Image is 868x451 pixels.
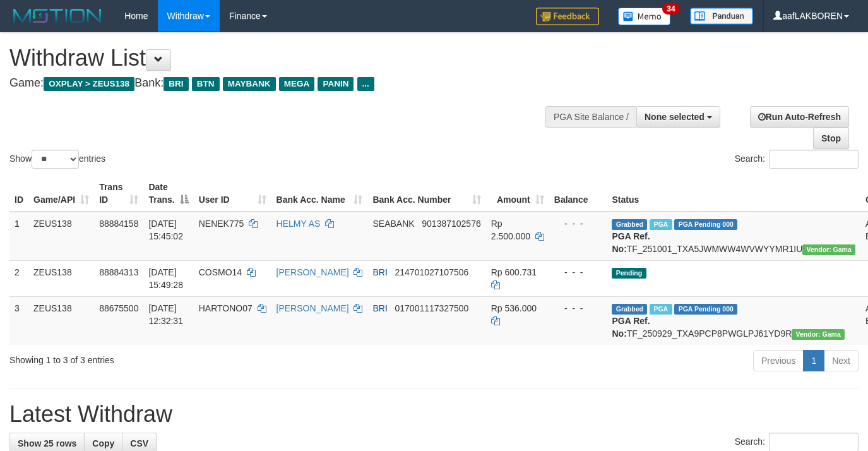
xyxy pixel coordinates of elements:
[9,349,352,366] div: Showing 1 to 3 of 3 entries
[645,112,705,122] span: None selected
[163,77,188,91] span: BRI
[395,267,468,277] span: Copy 214701027107506 to clipboard
[9,296,28,345] td: 3
[372,219,414,229] span: SEABANK
[636,106,720,128] button: None selected
[554,266,602,279] div: - - -
[422,219,480,229] span: Copy 901387102576 to clipboard
[674,304,737,315] span: PGA Pending
[491,219,530,241] span: Rp 2.500.000
[18,438,76,448] span: Show 25 rows
[271,176,368,212] th: Bank Acc. Name: activate to sort column ascending
[32,150,79,169] select: Showentries
[650,219,672,230] span: Marked by aafanarl
[750,106,849,128] a: Run Auto-Refresh
[367,176,485,212] th: Bank Acc. Number: activate to sort column ascending
[486,176,549,212] th: Amount: activate to sort column ascending
[607,176,860,212] th: Status
[813,128,849,149] a: Stop
[199,267,242,277] span: COSMO14
[194,176,271,212] th: User ID: activate to sort column ascending
[607,296,860,345] td: TF_250929_TXA9PCP8PWGLPJ61YD9R
[148,219,183,241] span: [DATE] 15:45:02
[803,350,824,371] a: 1
[279,77,315,91] span: MEGA
[148,267,183,290] span: [DATE] 15:49:28
[28,212,94,261] td: ZEUS138
[318,77,354,91] span: PANIN
[674,219,737,230] span: PGA Pending
[549,176,607,212] th: Balance
[769,150,859,169] input: Search:
[753,350,804,371] a: Previous
[192,77,220,91] span: BTN
[28,296,94,345] td: ZEUS138
[650,304,672,315] span: Marked by aaftrukkakada
[9,176,28,212] th: ID
[9,45,566,71] h1: Withdraw List
[372,267,387,277] span: BRI
[372,303,387,313] span: BRI
[99,303,138,313] span: 88675500
[276,303,349,313] a: [PERSON_NAME]
[44,77,134,91] span: OXPLAY > ZEUS138
[607,212,860,261] td: TF_251001_TXA5JWMWW4WVWYYMR1IU
[223,77,276,91] span: MAYBANK
[28,176,94,212] th: Game/API: activate to sort column ascending
[28,260,94,296] td: ZEUS138
[491,267,537,277] span: Rp 600.731
[824,350,859,371] a: Next
[130,438,148,448] span: CSV
[199,303,253,313] span: HARTONO07
[9,212,28,261] td: 1
[92,438,114,448] span: Copy
[536,8,599,25] img: Feedback.jpg
[9,6,105,25] img: MOTION_logo.png
[99,219,138,229] span: 88884158
[792,329,845,340] span: Vendor URL: https://trx31.1velocity.biz
[276,219,321,229] a: HELMY AS
[612,219,647,230] span: Grabbed
[545,106,636,128] div: PGA Site Balance /
[491,303,537,313] span: Rp 536.000
[9,402,859,427] h1: Latest Withdraw
[276,267,349,277] a: [PERSON_NAME]
[802,244,855,255] span: Vendor URL: https://trx31.1velocity.biz
[148,303,183,326] span: [DATE] 12:32:31
[357,77,374,91] span: ...
[735,150,859,169] label: Search:
[618,8,671,25] img: Button%20Memo.svg
[554,302,602,315] div: - - -
[554,217,602,230] div: - - -
[99,267,138,277] span: 88884313
[662,3,679,15] span: 34
[612,268,646,279] span: Pending
[9,150,105,169] label: Show entries
[395,303,468,313] span: Copy 017001117327500 to clipboard
[143,176,193,212] th: Date Trans.: activate to sort column descending
[612,304,647,315] span: Grabbed
[94,176,143,212] th: Trans ID: activate to sort column ascending
[9,77,566,90] h4: Game: Bank:
[612,231,650,254] b: PGA Ref. No:
[199,219,244,229] span: NENEK775
[9,260,28,296] td: 2
[690,8,753,25] img: panduan.png
[612,316,650,339] b: PGA Ref. No:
